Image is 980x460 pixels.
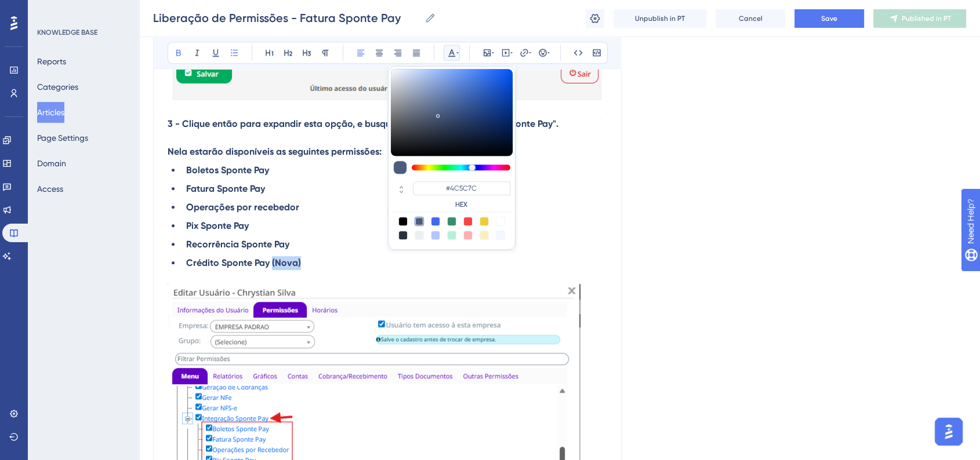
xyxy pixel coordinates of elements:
[37,102,64,123] button: Articles
[186,202,299,213] strong: Operações por recebedor
[739,14,763,23] span: Cancel
[168,118,558,129] strong: 3 - Clique então para expandir esta opção, e busque pela opção "Integração Sponte Pay".
[821,14,837,23] span: Save
[186,257,301,268] strong: Crédito Sponte Pay (Nova)
[37,153,66,174] button: Domain
[614,9,706,28] button: Unpublish in PT
[37,51,66,72] button: Reports
[27,3,72,17] span: Need Help?
[153,10,420,26] input: Article Name
[37,28,97,37] div: KNOWLEDGE BASE
[931,414,966,449] iframe: UserGuiding AI Assistant Launcher
[902,14,951,23] span: Published in PT
[186,183,265,194] strong: Fatura Sponte Pay
[186,239,289,250] strong: Recorrência Sponte Pay
[37,127,88,148] button: Page Settings
[413,200,510,209] label: HEX
[186,220,249,231] strong: Pix Sponte Pay
[168,146,382,157] strong: Nela estarão disponíveis as seguintes permissões:
[794,9,864,28] button: Save
[37,76,78,97] button: Categories
[873,9,966,28] button: Published in PT
[37,178,63,199] button: Access
[716,9,785,28] button: Cancel
[186,165,269,176] strong: Boletos Sponte Pay
[635,14,685,23] span: Unpublish in PT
